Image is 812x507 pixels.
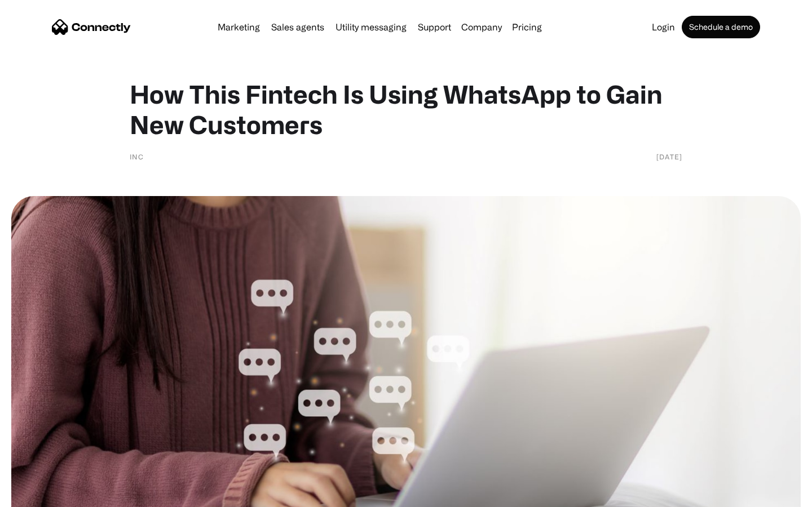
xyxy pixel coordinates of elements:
[656,151,682,162] div: [DATE]
[507,23,546,32] a: Pricing
[461,19,502,35] div: Company
[647,23,679,32] a: Login
[413,23,456,32] a: Support
[267,23,329,32] a: Sales agents
[213,23,264,32] a: Marketing
[130,79,682,140] h1: How This Fintech Is Using WhatsApp to Gain New Customers
[11,487,68,503] aside: Language selected: English
[682,16,760,38] a: Schedule a demo
[331,23,411,32] a: Utility messaging
[23,487,68,503] ul: Language list
[130,151,144,162] div: INC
